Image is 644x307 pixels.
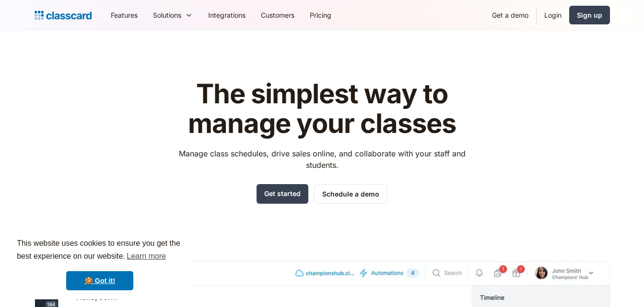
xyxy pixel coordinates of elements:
[125,249,167,263] a: learn more about cookies
[537,4,569,26] a: Login
[170,148,474,171] p: Manage class schedules, drive sales online, and collaborate with your staff and students.
[17,238,183,263] span: This website uses cookies to ensure you get the best experience on our website.
[153,10,181,20] div: Solutions
[577,10,602,20] div: Sign up
[145,4,200,26] div: Solutions
[314,184,387,204] a: Schedule a demo
[302,4,339,26] a: Pricing
[569,6,610,24] a: Sign up
[253,4,302,26] a: Customers
[103,4,145,26] a: Features
[484,4,536,26] a: Get a demo
[8,229,192,299] div: cookieconsent
[257,184,308,204] a: Get started
[170,79,474,138] h1: The simplest way to manage your classes
[200,4,253,26] a: Integrations
[35,9,92,22] a: home
[66,271,133,290] a: dismiss cookie message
